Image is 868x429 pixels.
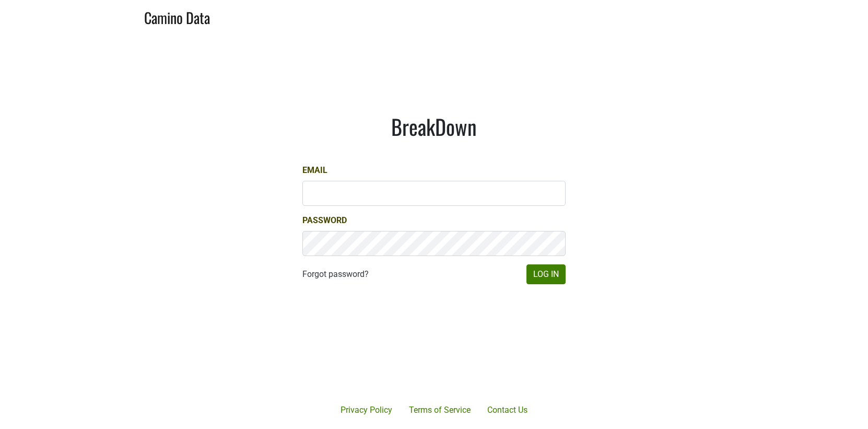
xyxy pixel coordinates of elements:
[302,214,347,227] label: Password
[144,4,210,29] a: Camino Data
[302,268,369,281] a: Forgot password?
[526,264,566,284] button: Log In
[479,400,536,421] a: Contact Us
[332,400,401,421] a: Privacy Policy
[302,114,566,139] h1: BreakDown
[401,400,479,421] a: Terms of Service
[302,164,327,177] label: Email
